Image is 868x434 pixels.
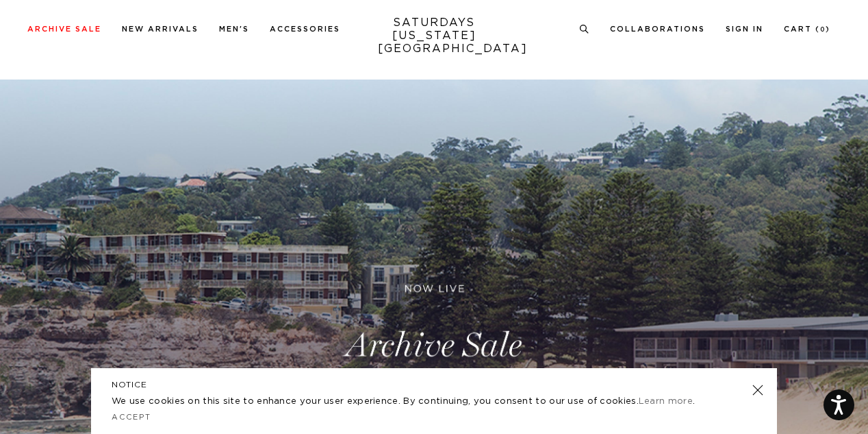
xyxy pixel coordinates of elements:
a: Learn more [639,397,693,406]
a: Collaborations [610,25,705,33]
a: Accessories [270,25,340,33]
a: Cart (0) [784,25,830,33]
a: SATURDAYS[US_STATE][GEOGRAPHIC_DATA] [378,16,491,56]
a: Men's [219,25,249,33]
h5: NOTICE [112,378,756,391]
a: Sign In [726,25,763,33]
small: 0 [820,27,826,33]
a: Accept [112,413,151,421]
p: We use cookies on this site to enhance your user experience. By continuing, you consent to our us... [112,395,708,409]
a: New Arrivals [122,25,199,33]
a: Archive Sale [27,25,101,33]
